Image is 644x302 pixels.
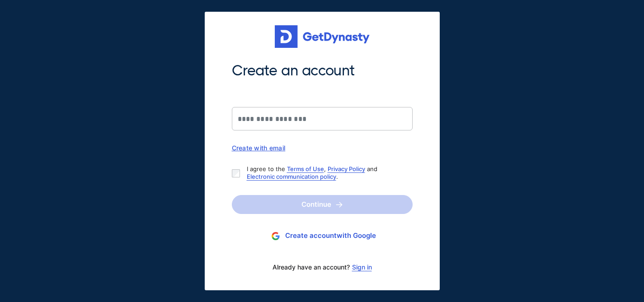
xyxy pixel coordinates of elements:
[287,165,324,172] a: Terms of Use
[352,264,372,271] a: Sign in
[247,173,336,180] a: Electronic communication policy
[232,61,413,80] span: Create an account
[232,144,413,152] div: Create with email
[328,165,365,172] a: Privacy Policy
[232,258,413,277] div: Already have an account?
[247,165,405,181] p: I agree to the , and .
[275,25,370,48] img: Get started for free with Dynasty Trust Company
[232,228,413,244] button: Create accountwith Google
